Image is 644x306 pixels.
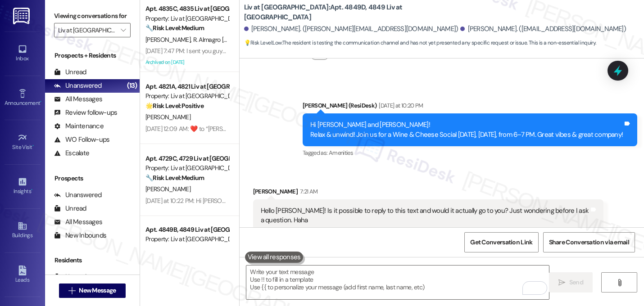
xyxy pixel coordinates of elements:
[460,24,626,34] div: [PERSON_NAME]. ([EMAIL_ADDRESS][DOMAIN_NAME])
[303,146,637,159] div: Tagged as:
[145,102,204,110] strong: 🌟 Risk Level: Positive
[145,174,204,182] strong: 🔧 Risk Level: Medium
[54,204,86,213] div: Unread
[616,279,623,286] i: 
[145,4,229,13] div: Apt. 4835C, 4835 Liv at [GEOGRAPHIC_DATA]
[145,225,229,234] div: Apt. 4849B, 4849 Liv at [GEOGRAPHIC_DATA]
[145,163,229,173] div: Property: Liv at [GEOGRAPHIC_DATA]
[329,149,353,157] span: Amenities
[54,94,102,104] div: All Messages
[376,101,423,110] div: [DATE] at 10:20 PM
[5,174,41,198] a: Insights •
[45,256,140,265] div: Residents
[310,120,623,139] div: Hi [PERSON_NAME] and [PERSON_NAME]! Relax & unwind! Join us for a Wine & Cheese Social [DATE], [D...
[145,234,229,244] div: Property: Liv at [GEOGRAPHIC_DATA]
[54,9,131,23] label: Viewing conversations for
[145,47,376,55] div: [DATE] 7:47 PM: I sent you guys an email about this ac issue that hasn't been resolved yet
[13,8,32,24] img: ResiDesk Logo
[54,108,117,117] div: Review follow-ups
[5,41,41,66] a: Inbox
[68,287,75,294] i: 
[246,265,549,299] textarea: To enrich screen reader interactions, please activate Accessibility in Grammarly extension settings
[54,272,86,282] div: Unread
[145,14,229,23] div: Property: Liv at [GEOGRAPHIC_DATA]
[58,23,116,37] input: All communities
[79,286,116,295] span: New Message
[5,263,41,287] a: Leads
[470,238,532,247] span: Get Conversation Link
[244,24,458,34] div: [PERSON_NAME]. ([PERSON_NAME][EMAIL_ADDRESS][DOMAIN_NAME])
[45,174,140,183] div: Prospects
[54,67,86,77] div: Unread
[558,279,565,286] i: 
[253,187,604,199] div: [PERSON_NAME]
[31,187,32,193] span: •
[569,278,583,287] span: Send
[145,36,193,44] span: [PERSON_NAME]
[54,148,89,158] div: Escalate
[193,36,267,44] span: R. Almagro [PERSON_NAME]
[145,57,230,68] div: Archived on [DATE]
[145,185,190,193] span: [PERSON_NAME]
[145,197,540,205] div: [DATE] at 10:22 PM: Hi [PERSON_NAME]! Relax & unwind! Join us for a Wine & Cheese Social [DATE], ...
[244,3,424,22] b: Liv at [GEOGRAPHIC_DATA]: Apt. 4849D, 4849 Liv at [GEOGRAPHIC_DATA]
[145,82,229,91] div: Apt. 4821A, 4821 Liv at [GEOGRAPHIC_DATA]
[261,206,590,225] div: Hello [PERSON_NAME]! Is it possible to reply to this text and would it actually go to you? Just w...
[244,39,282,46] strong: 💡 Risk Level: Low
[5,218,41,243] a: Buildings
[32,143,34,149] span: •
[543,232,635,252] button: Share Conversation via email
[54,190,102,200] div: Unanswered
[145,113,190,121] span: [PERSON_NAME]
[244,38,596,48] span: : The resident is testing the communication channel and has not yet presented any specific reques...
[125,79,140,93] div: (13)
[303,101,637,113] div: [PERSON_NAME] (ResiDesk)
[145,24,204,32] strong: 🔧 Risk Level: Medium
[45,51,140,60] div: Prospects + Residents
[54,135,109,144] div: WO Follow-ups
[549,238,629,247] span: Share Conversation via email
[54,231,106,240] div: New Inbounds
[5,130,41,154] a: Site Visit •
[145,91,229,101] div: Property: Liv at [GEOGRAPHIC_DATA]
[59,283,126,298] button: New Message
[298,187,317,196] div: 7:21 AM
[54,217,102,227] div: All Messages
[121,27,126,34] i: 
[40,99,41,105] span: •
[54,81,102,90] div: Unanswered
[549,272,593,292] button: Send
[464,232,538,252] button: Get Conversation Link
[145,154,229,163] div: Apt. 4729C, 4729 Liv at [GEOGRAPHIC_DATA]
[54,121,104,131] div: Maintenance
